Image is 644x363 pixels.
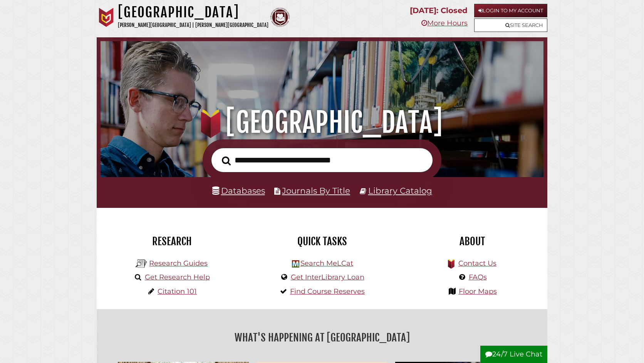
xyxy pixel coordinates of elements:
[291,273,364,281] a: Get InterLibrary Loan
[110,105,534,139] h1: [GEOGRAPHIC_DATA]
[270,8,290,27] img: Calvin Theological Seminary
[459,287,497,296] a: Floor Maps
[421,19,468,27] a: More Hours
[102,235,241,248] h2: Research
[253,235,391,248] h2: Quick Tasks
[218,154,235,168] button: Search
[403,235,542,248] h2: About
[410,4,468,17] p: [DATE]: Closed
[222,156,231,166] i: Search
[292,260,299,268] img: Hekman Library Logo
[136,258,147,269] img: Hekman Library Logo
[212,186,265,196] a: Databases
[145,273,210,281] a: Get Research Help
[290,287,365,296] a: Find Course Reserves
[97,8,116,27] img: Calvin University
[282,186,350,196] a: Journals By Title
[474,18,547,32] a: Site Search
[368,186,432,196] a: Library Catalog
[458,259,496,268] a: Contact Us
[118,21,268,30] p: [PERSON_NAME][GEOGRAPHIC_DATA] | [PERSON_NAME][GEOGRAPHIC_DATA]
[102,329,542,346] h2: What's Happening at [GEOGRAPHIC_DATA]
[300,259,353,268] a: Search MeLCat
[158,287,197,296] a: Citation 101
[469,273,487,281] a: FAQs
[149,259,208,268] a: Research Guides
[118,4,268,21] h1: [GEOGRAPHIC_DATA]
[474,4,547,17] a: Login to My Account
